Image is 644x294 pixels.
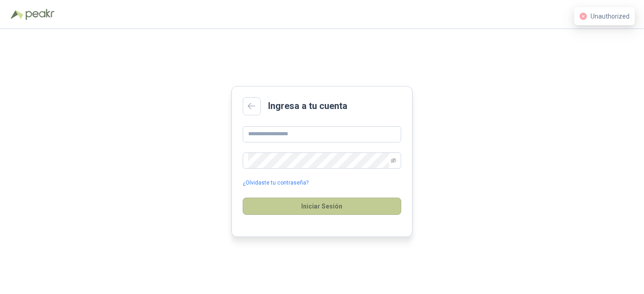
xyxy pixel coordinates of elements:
[580,13,587,20] span: close-circle
[391,158,396,163] span: eye-invisible
[591,13,630,20] span: Unauthorized
[243,179,308,187] a: ¿Olvidaste tu contraseña?
[268,99,347,113] h2: Ingresa a tu cuenta
[243,198,401,215] button: Iniciar Sesión
[11,10,24,19] img: Logo
[25,9,54,20] img: Peakr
